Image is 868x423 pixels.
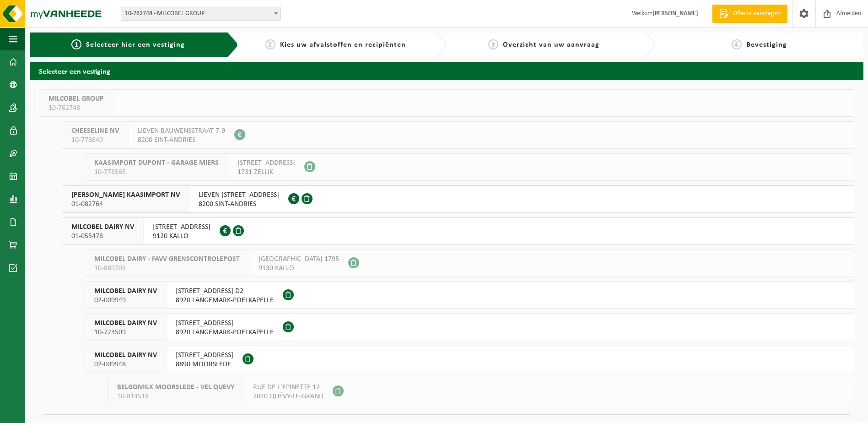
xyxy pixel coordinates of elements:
button: MILCOBEL DAIRY NV 02-009949 [STREET_ADDRESS] D28920 LANGEMARK-POELKAPELLE [85,282,854,309]
span: [STREET_ADDRESS] [153,222,210,232]
span: BELGOMILK MOORSLEDE - VEL QUEVY [117,383,234,392]
span: Kies uw afvalstoffen en recipiënten [280,41,406,49]
span: [STREET_ADDRESS] [176,351,233,360]
span: 02-009948 [94,360,157,369]
span: 01-082764 [71,200,180,209]
span: 10-762748 - MILCOBEL GROUP [121,7,281,21]
span: MILCOBEL DAIRY NV [94,287,157,296]
span: 2 [265,39,275,49]
span: 10-889705 [94,264,240,273]
a: Offerte aanvragen [712,5,787,23]
span: MILCOBEL DAIRY NV [94,351,157,360]
span: 1731 ZELLIK [237,168,295,177]
span: MILCOBEL DAIRY NV [71,222,134,232]
span: Bevestiging [746,41,787,49]
span: [GEOGRAPHIC_DATA] 1795 [259,255,339,264]
span: 02-009949 [94,296,157,305]
span: LIEVEN BAUWENSSTRAAT 7-9 [138,126,225,136]
span: 3 [488,39,498,49]
span: 10-762748 - MILCOBEL GROUP [121,7,280,20]
span: MILCOBEL DAIRY - FAVV GRENSCONTROLEPOST [94,255,240,264]
span: 9130 KALLO [259,264,339,273]
button: [PERSON_NAME] KAASIMPORT NV 01-082764 LIEVEN [STREET_ADDRESS]8200 SINT-ANDRIES [62,185,854,213]
span: MILCOBEL GROUP [49,94,104,103]
span: Selecteer hier een vestiging [86,41,185,49]
span: [STREET_ADDRESS] [237,158,295,168]
span: 10-814518 [117,392,234,401]
span: 8920 LANGEMARK-POELKAPELLE [176,296,274,305]
span: 10-762748 [49,103,104,113]
span: 7040 QUÉVY-LE-GRAND [253,392,323,401]
strong: [PERSON_NAME] [652,10,698,17]
span: [STREET_ADDRESS] [176,319,274,328]
span: 8200 SINT-ANDRIES [199,200,279,209]
span: RUE DE L'EPINETTE 12 [253,383,323,392]
span: 1 [71,39,81,49]
button: MILCOBEL DAIRY NV 02-009948 [STREET_ADDRESS]8890 MOORSLEDE [85,346,854,373]
span: 10-723509 [94,328,157,337]
span: CHEESELINE NV [71,126,119,136]
button: MILCOBEL DAIRY NV 01-055478 [STREET_ADDRESS]9120 KALLO [62,217,854,245]
span: [PERSON_NAME] KAASIMPORT NV [71,190,180,200]
span: 8920 LANGEMARK-POELKAPELLE [176,328,274,337]
span: 8200 SINT-ANDRIES [138,136,225,145]
span: [STREET_ADDRESS] D2 [176,287,274,296]
h2: Selecteer een vestiging [30,62,863,80]
span: KAASIMPORT DUPONT - GARAGE MIERS [94,158,219,168]
span: 8890 MOORSLEDE [176,360,233,369]
span: Overzicht van uw aanvraag [503,41,599,49]
span: LIEVEN [STREET_ADDRESS] [199,190,279,200]
span: Offerte aanvragen [731,9,783,18]
button: MILCOBEL DAIRY NV 10-723509 [STREET_ADDRESS]8920 LANGEMARK-POELKAPELLE [85,314,854,341]
span: 10-778565 [94,168,219,177]
span: 10-778840 [71,136,119,145]
span: MILCOBEL DAIRY NV [94,319,157,328]
span: 4 [732,39,742,49]
span: 01-055478 [71,232,134,241]
span: 9120 KALLO [153,232,210,241]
